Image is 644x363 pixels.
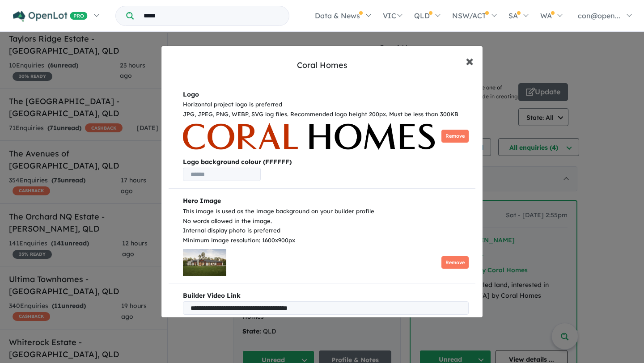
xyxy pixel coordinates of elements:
img: Coral%20Homes___1756166149.jpg [183,249,226,276]
div: Coral Homes [297,59,347,71]
div: This image is used as the image background on your builder profile No words allowed in the image.... [183,207,469,245]
button: Remove [441,130,469,143]
b: Hero Image [183,197,221,205]
input: Try estate name, suburb, builder or developer [136,6,287,25]
b: Logo background colour (FFFFFF) [183,157,469,168]
b: Logo [183,90,199,98]
div: Horizontal project logo is preferred JPG, JPEG, PNG, WEBP, SVG log files. Recommended logo height... [183,100,469,119]
img: Coral%20Homes___1756167565.jpg [183,123,435,150]
span: × [466,51,474,70]
span: con@open... [578,11,620,20]
button: Remove [441,256,469,269]
b: Builder Video Link [183,291,469,301]
img: Openlot PRO Logo White [13,11,88,22]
